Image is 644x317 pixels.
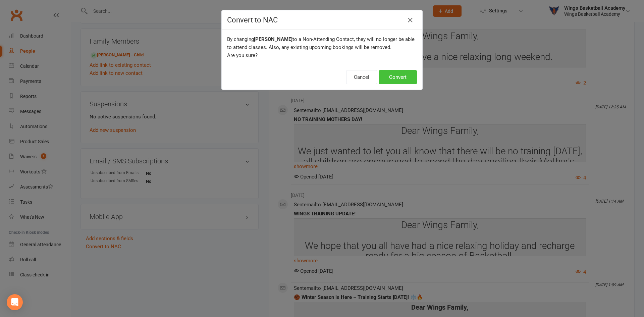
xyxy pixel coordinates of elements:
[346,70,377,84] button: Cancel
[227,16,417,24] h4: Convert to NAC
[222,30,422,65] div: By changing to a Non-Attending Contact, they will no longer be able to attend classes. Also, any ...
[405,15,416,25] button: Close
[7,294,23,310] div: Open Intercom Messenger
[254,36,292,42] b: [PERSON_NAME]
[379,70,417,84] button: Convert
